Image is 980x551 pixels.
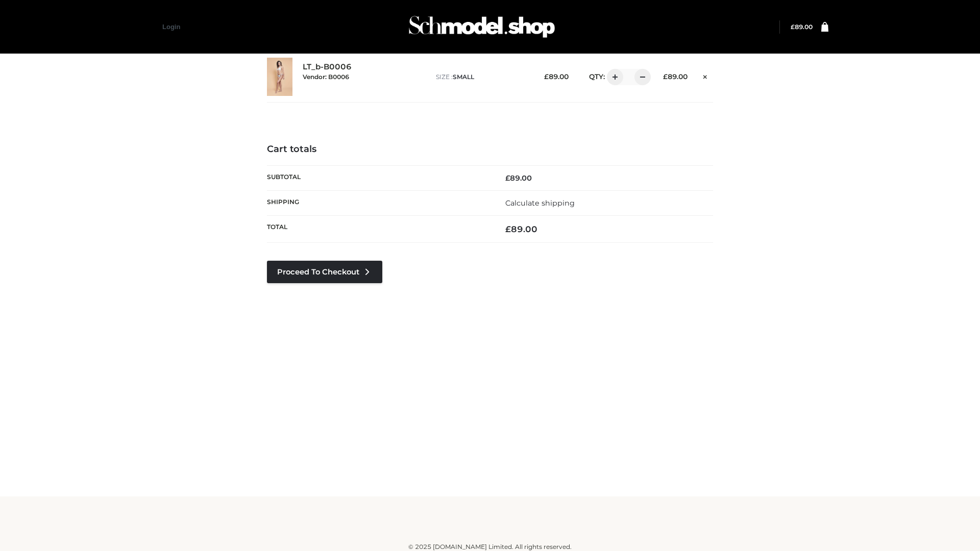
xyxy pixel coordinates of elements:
bdi: 89.00 [663,72,688,81]
a: Login [162,23,180,31]
span: £ [544,72,549,81]
a: Remove this item [698,69,713,82]
span: SMALL [453,73,474,81]
small: Vendor: B0006 [303,73,349,81]
div: LT_b-B0006 [303,62,426,91]
img: Schmodel Admin 964 [405,7,558,47]
bdi: 89.00 [544,72,569,81]
span: £ [791,23,795,31]
div: QTY: [579,69,647,85]
a: £89.00 [791,23,813,31]
bdi: 89.00 [791,23,813,31]
th: Shipping [267,190,490,215]
th: Subtotal [267,165,490,190]
th: Total [267,216,490,243]
span: £ [505,224,511,234]
p: size : [436,72,528,82]
span: £ [505,173,510,183]
a: Calculate shipping [505,198,575,208]
h4: Cart totals [267,144,713,155]
bdi: 89.00 [505,173,532,183]
span: £ [663,72,668,81]
a: Proceed to Checkout [267,261,382,283]
bdi: 89.00 [505,224,537,234]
